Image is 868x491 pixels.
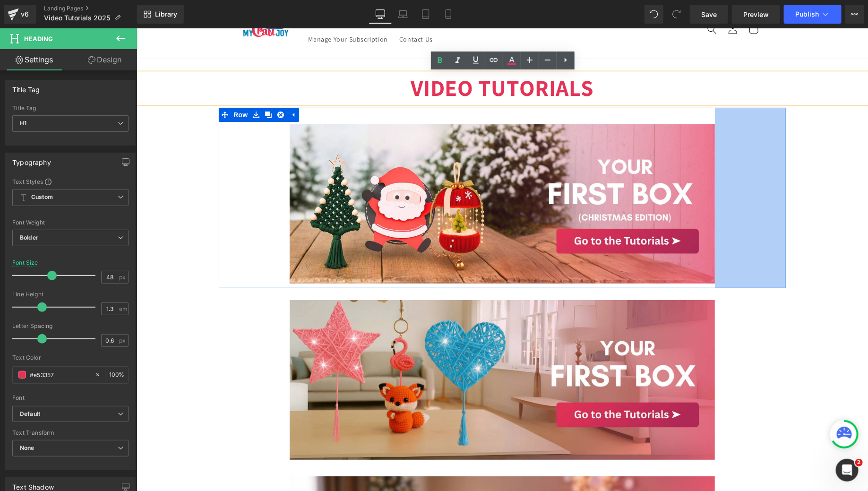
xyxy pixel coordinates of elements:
[126,79,138,94] a: Clone Row
[743,9,769,19] span: Preview
[701,9,717,19] span: Save
[437,5,460,24] a: Mobile
[137,5,184,24] a: New Library
[44,14,110,22] span: Video Tutorials 2025
[12,354,129,361] div: Text Color
[30,370,90,380] input: Color
[19,8,31,20] div: v6
[12,80,40,94] div: Title Tag
[12,178,129,185] div: Text Styles
[12,430,129,436] div: Text Transform
[166,1,257,21] a: Manage Your Subscription
[667,5,686,24] button: Redo
[12,291,129,298] div: Line Height
[12,395,129,401] div: Font
[20,234,38,241] b: Bolder
[263,7,296,15] span: Contact Us
[12,259,38,266] div: Font Size
[95,79,113,94] span: Row
[20,120,26,127] b: H1
[172,7,251,15] span: Manage Your Subscription
[44,5,137,12] a: Landing Pages
[836,459,859,482] iframe: Intercom live chat
[845,5,864,24] button: More
[12,105,129,112] div: Title Tag
[795,10,819,18] span: Publish
[31,193,53,201] b: Custom
[392,5,414,24] a: Laptop
[119,337,127,344] span: px
[70,49,139,70] a: Design
[113,79,126,94] a: Save row
[4,5,36,24] a: v6
[150,79,163,94] a: Expand / Collapse
[645,5,663,24] button: Undo
[20,410,40,418] i: Default
[855,459,863,466] span: 2
[12,323,129,329] div: Letter Spacing
[105,367,128,383] div: %
[138,79,150,94] a: Remove Row
[12,478,54,491] div: Text Shadow
[155,10,177,18] span: Library
[784,5,842,24] button: Publish
[257,1,302,21] a: Contact Us
[119,306,127,312] span: em
[12,219,129,226] div: Font Weight
[12,153,51,166] div: Typography
[24,35,53,43] span: Heading
[732,5,780,24] a: Preview
[119,274,127,280] span: px
[369,5,392,24] a: Desktop
[414,5,437,24] a: Tablet
[20,444,34,451] b: None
